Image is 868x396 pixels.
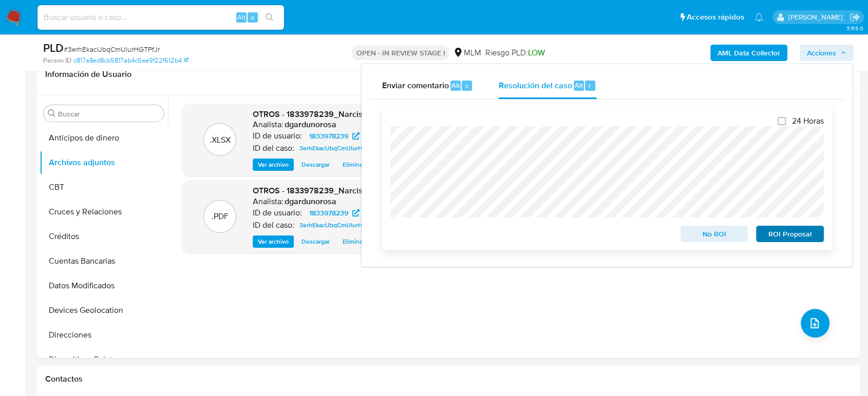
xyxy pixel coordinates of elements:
[73,56,188,65] a: c817a8ed8cb5817ab4c5ae9f22f612b4
[40,298,168,323] button: Devices Geolocation
[251,12,254,22] span: s
[43,56,71,65] b: Person ID
[589,81,591,90] span: r
[45,69,131,80] h1: Información de Usuario
[299,142,382,154] span: 3erhEkacUbqCmUlurHGTPfJr
[296,235,335,248] button: Descargar
[681,226,748,242] button: No ROI
[850,12,860,23] a: Salir
[253,196,284,207] p: Analista:
[40,150,168,175] button: Archivos adjuntos
[258,160,289,170] span: Ver archivo
[40,126,168,150] button: Anticipos de dinero
[801,309,829,338] button: upload-file
[337,159,370,171] button: Eliminar
[64,44,160,54] span: # 3erhEkacUbqCmUlurHGTPfJr
[253,220,294,230] p: ID del caso:
[40,249,168,273] button: Cuentas Bancarias
[718,45,780,61] b: AML Data Collector
[343,236,365,247] span: Eliminar
[237,12,246,22] span: Alt
[778,117,786,125] input: 24 Horas
[253,131,302,141] p: ID de usuario:
[40,224,168,249] button: Créditos
[253,120,284,130] p: Analista:
[792,116,824,126] span: 24 Horas
[465,81,468,90] span: c
[498,79,572,91] span: Resolución del caso
[763,227,817,241] span: ROI Proposal
[295,142,386,154] a: 3erhEkacUbqCmUlurHGTPfJr
[688,227,741,241] span: No ROI
[710,45,787,61] button: AML Data Collector
[309,207,348,219] span: 1833978239
[756,226,824,242] button: ROI Proposal
[37,11,284,24] input: Buscar usuario o caso...
[43,39,64,56] b: PLD
[40,323,168,347] button: Direcciones
[301,160,330,170] span: Descargar
[40,200,168,224] button: Cruces y Relaciones
[527,47,544,58] span: LOW
[807,45,836,61] span: Acciones
[800,45,854,61] button: Acciones
[303,130,366,142] a: 1833978239
[337,235,370,248] button: Eliminar
[343,160,365,170] span: Eliminar
[309,130,348,142] span: 1833978239
[285,120,336,130] h6: dgardunorosa
[575,81,583,90] span: Alt
[453,47,481,58] div: MLM
[352,46,449,60] p: OPEN - IN REVIEW STAGE I
[48,109,56,117] button: Buscar
[58,109,160,118] input: Buscar
[754,13,763,22] a: Notificaciones
[253,235,294,248] button: Ver archivo
[258,236,289,247] span: Ver archivo
[210,134,231,146] p: .XLSX
[40,347,168,372] button: Dispositivos Point
[40,175,168,200] button: CBT
[253,185,438,196] span: OTROS - 1833978239_Narciso Gomez_Julio2025
[382,79,449,91] span: Enviar comentario
[295,219,386,231] a: 3erhEkacUbqCmUlurHGTPfJr
[45,374,852,384] h1: Contactos
[253,159,294,171] button: Ver archivo
[788,12,846,22] p: diego.gardunorosas@mercadolibre.com.mx
[253,108,438,120] span: OTROS - 1833978239_Narciso Gomez_Julio2025
[285,196,336,207] h6: dgardunorosa
[253,143,294,153] p: ID del caso:
[301,236,330,247] span: Descargar
[303,207,366,219] a: 1833978239
[299,219,382,231] span: 3erhEkacUbqCmUlurHGTPfJr
[40,273,168,298] button: Datos Modificados
[212,211,229,222] p: .PDF
[485,47,544,58] span: Riesgo PLD:
[687,12,744,23] span: Accesos rápidos
[451,81,460,90] span: Alt
[296,159,335,171] button: Descargar
[259,10,280,25] button: search-icon
[253,208,302,218] p: ID de usuario:
[846,24,863,32] span: 3.155.0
